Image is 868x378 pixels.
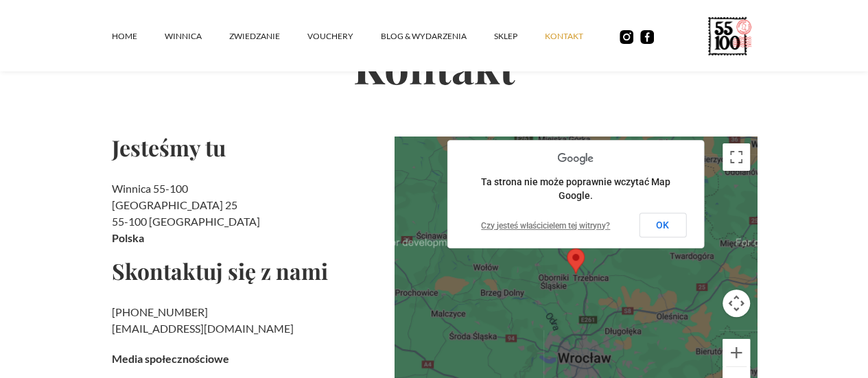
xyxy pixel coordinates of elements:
a: kontakt [545,16,611,57]
h2: Jesteśmy tu [112,137,384,158]
span: Ta strona nie może poprawnie wczytać Map Google. [481,176,670,201]
a: Czy jesteś właścicielem tej witryny? [481,221,610,231]
strong: Media społecznościowe [112,352,229,365]
strong: Polska [112,231,144,244]
div: Map pin [561,243,590,279]
button: Włącz widok pełnoekranowy [723,143,750,171]
a: Home [112,16,165,57]
a: winnica [165,16,229,57]
button: Powiększ [723,339,750,366]
a: ZWIEDZANIE [229,16,307,57]
a: Blog & Wydarzenia [381,16,494,57]
h2: ‍ [112,304,384,337]
a: vouchery [307,16,381,57]
a: [EMAIL_ADDRESS][DOMAIN_NAME] [112,322,294,335]
h2: Skontaktuj się z nami [112,260,384,282]
button: Sterowanie kamerą na mapie [723,290,750,317]
button: OK [639,213,686,237]
a: [PHONE_NUMBER] [112,305,208,318]
h2: Winnica 55-100 [GEOGRAPHIC_DATA] 25 55-100 [GEOGRAPHIC_DATA] [112,180,384,246]
a: SKLEP [494,16,545,57]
